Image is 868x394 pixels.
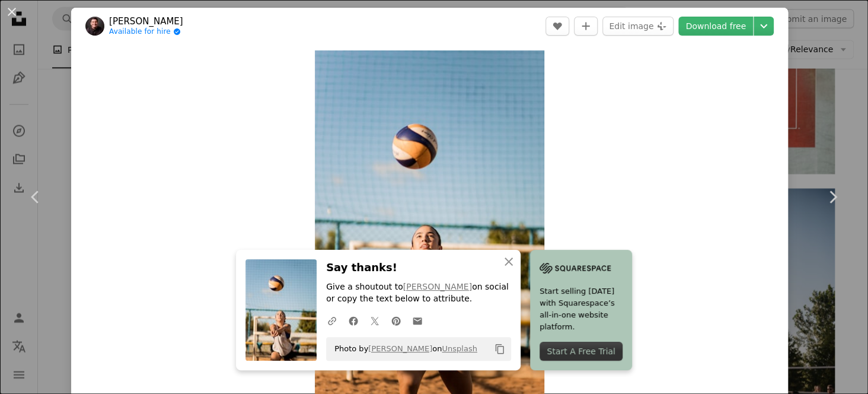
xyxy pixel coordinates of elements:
[678,17,753,36] a: Download free
[364,309,385,332] a: Share on Twitter
[490,339,510,359] button: Copy to clipboard
[797,140,868,254] a: Next
[574,17,598,36] button: Add to Collection
[328,339,477,358] span: Photo by on
[540,342,623,361] div: Start A Free Trial
[545,17,569,36] button: Like
[754,17,774,36] button: Choose download size
[385,309,407,332] a: Share on Pinterest
[368,344,432,353] a: [PERSON_NAME]
[109,15,183,27] a: [PERSON_NAME]
[407,309,428,332] a: Share over email
[326,259,511,277] h3: Say thanks!
[326,281,511,305] p: Give a shoutout to on social or copy the text below to attribute.
[85,17,104,36] img: Go to Junior REIS's profile
[540,285,623,333] span: Start selling [DATE] with Squarespace’s all-in-one website platform.
[540,259,611,277] img: file-1705255347840-230a6ab5bca9image
[530,250,632,370] a: Start selling [DATE] with Squarespace’s all-in-one website platform.Start A Free Trial
[442,344,477,353] a: Unsplash
[602,17,674,36] button: Edit image
[403,282,472,291] a: [PERSON_NAME]
[109,27,183,37] a: Available for hire
[343,309,364,332] a: Share on Facebook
